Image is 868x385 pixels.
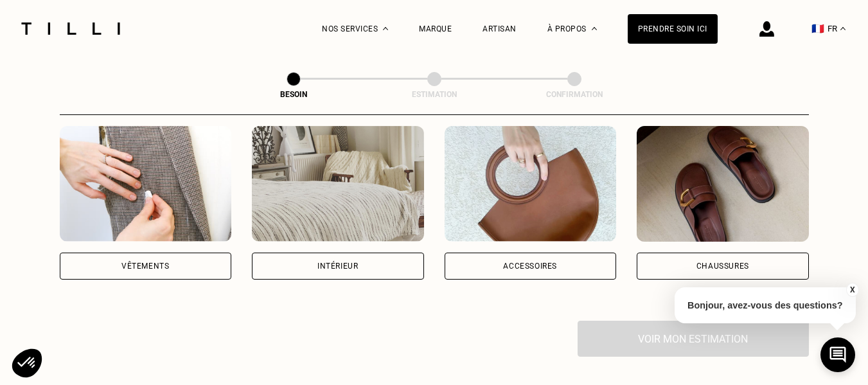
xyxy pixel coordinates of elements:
[317,262,358,270] div: Intérieur
[370,90,499,99] div: Estimation
[503,262,557,270] div: Accessoires
[510,90,639,99] div: Confirmation
[60,126,232,242] img: Vêtements
[628,14,718,44] a: Prendre soin ici
[840,27,846,30] img: menu déroulant
[592,27,597,30] img: Menu déroulant à propos
[696,262,749,270] div: Chaussures
[121,262,169,270] div: Vêtements
[483,24,517,33] a: Artisan
[17,22,125,35] img: Logo du service de couturière Tilli
[383,27,388,30] img: Menu déroulant
[419,24,452,33] a: Marque
[675,287,856,323] p: Bonjour, avez-vous des questions?
[846,283,858,297] button: X
[252,126,424,242] img: Intérieur
[445,126,617,242] img: Accessoires
[759,21,774,37] img: icône connexion
[811,22,824,35] span: 🇫🇷
[637,126,809,242] img: Chaussures
[229,90,358,99] div: Besoin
